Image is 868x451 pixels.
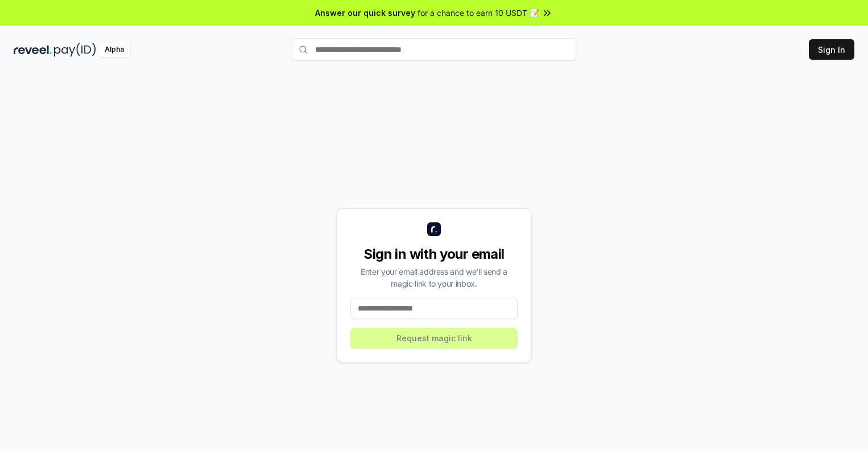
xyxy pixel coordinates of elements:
[427,222,441,236] img: logo_small
[315,7,415,19] span: Answer our quick survey
[54,43,96,57] img: pay_id
[98,43,130,57] div: Alpha
[350,266,518,289] div: Enter your email address and we’ll send a magic link to your inbox.
[809,39,854,60] button: Sign In
[350,245,518,263] div: Sign in with your email
[14,43,52,57] img: reveel_dark
[418,7,539,19] span: for a chance to earn 10 USDT 📝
